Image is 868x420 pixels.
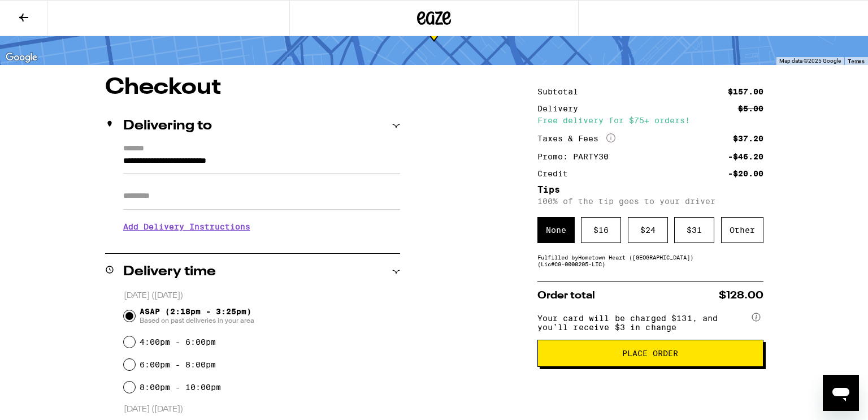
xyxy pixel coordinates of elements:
[537,254,763,267] div: Fulfilled by Hometown Heart ([GEOGRAPHIC_DATA]) (Lic# C9-0000295-LIC )
[628,217,668,243] div: $ 24
[3,50,40,65] a: Open this area in Google Maps (opens a new window)
[537,88,586,96] div: Subtotal
[537,170,576,177] div: Credit
[537,310,750,332] span: Your card will be charged $131, and you’ll receive $3 in change
[537,116,763,124] div: Free delivery for $75+ orders!
[123,119,212,133] h2: Delivering to
[537,217,575,243] div: None
[848,58,865,64] a: Terms
[124,404,400,415] p: [DATE] ([DATE])
[140,307,254,325] span: ASAP (2:18pm - 3:25pm)
[823,375,859,411] iframe: Button to launch messaging window
[537,105,586,112] div: Delivery
[537,133,615,144] div: Taxes & Fees
[123,240,400,249] p: We'll contact you at [PHONE_NUMBER] when we arrive
[779,58,841,64] span: Map data ©2025 Google
[674,217,714,243] div: $ 31
[105,76,400,99] h1: Checkout
[3,50,40,65] img: Google
[124,291,400,301] p: [DATE] ([DATE])
[140,360,216,369] label: 6:00pm - 8:00pm
[733,135,763,142] div: $37.20
[537,340,763,367] button: Place Order
[123,214,400,240] h3: Add Delivery Instructions
[728,153,763,161] div: -$46.20
[537,153,617,161] div: Promo: PARTY30
[738,105,763,112] div: $5.00
[537,291,595,301] span: Order total
[728,170,763,177] div: -$20.00
[537,197,763,206] p: 100% of the tip goes to your driver
[719,291,763,301] span: $128.00
[123,265,216,279] h2: Delivery time
[581,217,621,243] div: $ 16
[721,217,763,243] div: Other
[140,316,254,325] span: Based on past deliveries in your area
[622,349,678,357] span: Place Order
[140,383,221,392] label: 8:00pm - 10:00pm
[140,337,216,347] label: 4:00pm - 6:00pm
[537,185,763,194] h5: Tips
[728,88,763,96] div: $157.00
